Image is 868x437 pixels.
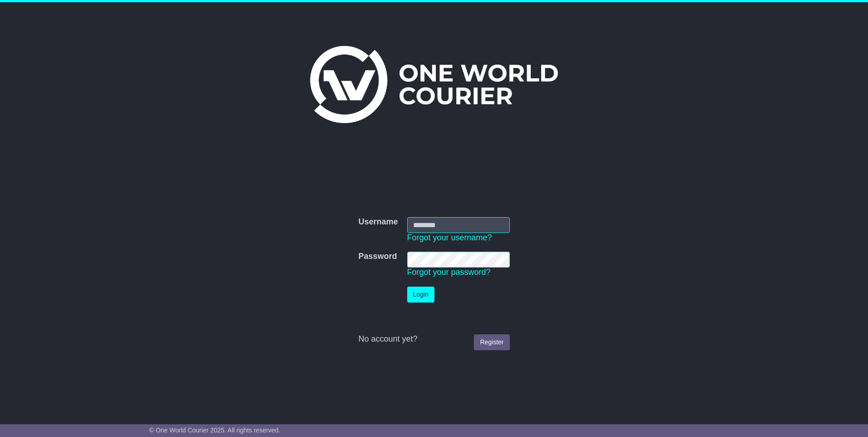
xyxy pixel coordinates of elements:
label: Username [358,217,398,227]
a: Forgot your username? [407,233,492,242]
a: Forgot your password? [407,268,491,277]
button: Login [407,287,434,303]
img: One World [310,46,558,123]
label: Password [358,252,397,262]
span: © One World Courier 2025. All rights reserved. [149,427,281,434]
div: No account yet? [358,334,509,344]
a: Register [474,334,509,350]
